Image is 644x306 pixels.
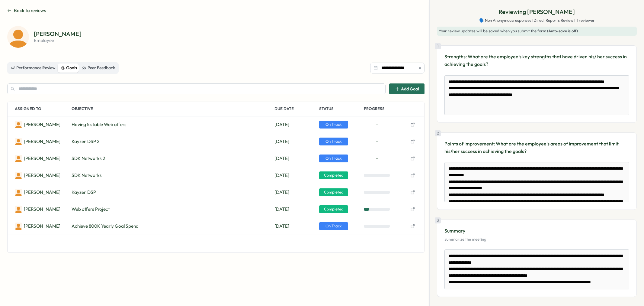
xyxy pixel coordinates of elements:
p: Deniz [24,189,60,196]
button: Add Goal [389,83,425,94]
span: On Track [319,121,348,129]
span: Dec 31, 2025 [274,121,289,128]
span: Achieve 800K Yearly Goal Spend [72,223,139,229]
div: 2 [435,130,441,136]
p: Deniz [24,155,60,162]
span: SDK Networks [72,172,102,179]
img: Deniz [15,138,22,145]
img: Deniz [15,121,22,128]
span: Kayzen DSP 2 [72,138,99,145]
a: Deniz[PERSON_NAME] [15,138,60,145]
button: Back to reviews [7,7,46,14]
a: Deniz[PERSON_NAME] [15,206,60,213]
span: Add Goal [401,87,419,91]
p: Reviewing [PERSON_NAME] [499,7,575,17]
span: - [376,138,378,145]
p: Due Date [274,102,317,116]
img: Deniz [15,206,22,213]
span: Dec 31, 2025 [274,223,289,229]
p: Progress [364,102,406,116]
p: Deniz [24,121,60,128]
span: - [376,155,378,162]
p: Objective [72,102,272,116]
span: Having 5 stable Web offers [72,121,127,128]
span: On Track [319,155,348,162]
span: Kayzen DSP [72,189,96,196]
a: Deniz[PERSON_NAME] [15,172,60,179]
p: Deniz [24,223,60,229]
span: SDK Networks 2 [72,155,105,162]
a: Deniz[PERSON_NAME] [15,121,60,128]
span: - [376,121,378,128]
p: employee [34,38,82,43]
p: Strengths: What are the employee’s key strengths that have driven his/ her success in achieving t... [444,53,629,68]
span: Completed [319,188,348,196]
a: Deniz[PERSON_NAME] [15,155,60,162]
span: Jun 01, 2025 [274,206,289,213]
span: On Track [319,138,348,145]
span: Back to reviews [14,7,46,14]
div: Performance Review [11,65,56,71]
span: On Track [319,222,348,230]
img: Deniz [7,26,29,48]
span: Web offers Project [72,206,110,213]
a: Deniz[PERSON_NAME] [15,223,60,230]
span: Completed [319,205,348,213]
div: Peer Feedback [82,65,115,71]
span: Completed [319,171,348,179]
div: 3 [435,217,441,223]
span: Your review updates will be saved when you submit the form [439,28,578,33]
p: Summary [444,227,629,235]
p: Deniz [24,138,60,145]
span: Dec 31, 2025 [274,138,289,145]
span: 🗣️ Non Anonymous responses | Direct Reports Review | 1 reviewer [479,18,595,23]
img: Deniz [15,223,22,230]
p: Status [319,102,361,116]
div: 1 [435,43,441,49]
span: Jun 01, 2025 [274,172,289,179]
div: Goals [61,65,77,71]
img: Deniz [15,189,22,196]
p: Points of Improvement: What are the employee's areas of improvement that limit his/her success in... [444,140,629,155]
span: (Auto-save is off) [547,28,578,33]
span: Dec 31, 2025 [274,155,289,162]
p: Deniz [24,172,60,179]
a: Deniz[PERSON_NAME] [15,189,60,196]
p: Deniz [24,206,60,213]
img: Deniz [15,172,22,179]
p: [PERSON_NAME] [34,31,82,37]
span: Jun 30, 2025 [274,189,289,196]
p: Assigned To [15,102,69,116]
img: Deniz [15,155,22,162]
p: Summarize the meeting [444,237,629,242]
